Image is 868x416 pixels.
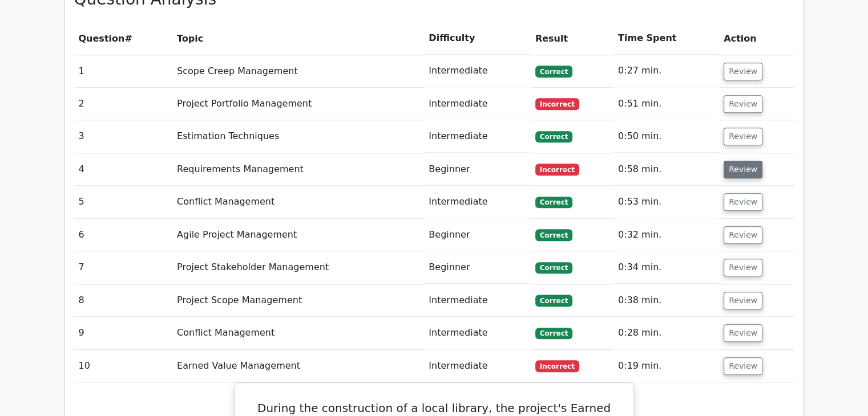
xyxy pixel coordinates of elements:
td: Earned Value Management [172,350,424,382]
span: Incorrect [535,164,579,175]
td: 0:27 min. [613,55,719,87]
td: 0:32 min. [613,219,719,251]
th: Topic [172,22,424,55]
button: Review [724,193,762,211]
button: Review [724,161,762,178]
td: Conflict Management [172,317,424,349]
th: Action [719,22,794,55]
td: Agile Project Management [172,219,424,251]
button: Review [724,292,762,309]
td: 0:53 min. [613,186,719,218]
td: 3 [74,120,173,153]
span: Correct [535,66,572,77]
span: Correct [535,131,572,142]
span: Incorrect [535,360,579,372]
span: Correct [535,197,572,208]
td: 10 [74,350,173,382]
td: Conflict Management [172,186,424,218]
td: Beginner [424,219,531,251]
td: Intermediate [424,88,531,120]
td: 8 [74,284,173,317]
button: Review [724,324,762,342]
td: 0:28 min. [613,317,719,349]
span: Correct [535,295,572,306]
th: Time Spent [613,22,719,55]
td: Project Portfolio Management [172,88,424,120]
td: Intermediate [424,284,531,317]
td: Beginner [424,153,531,186]
td: 0:38 min. [613,284,719,317]
td: 4 [74,153,173,186]
button: Review [724,259,762,276]
button: Review [724,357,762,375]
td: 7 [74,251,173,284]
th: # [74,22,173,55]
span: Incorrect [535,98,579,109]
td: Intermediate [424,186,531,218]
button: Review [724,95,762,113]
td: Project Scope Management [172,284,424,317]
span: Question [79,33,125,44]
td: Scope Creep Management [172,55,424,87]
td: Estimation Techniques [172,120,424,153]
td: Intermediate [424,350,531,382]
td: 0:34 min. [613,251,719,284]
td: 5 [74,186,173,218]
td: Beginner [424,251,531,284]
td: 0:51 min. [613,88,719,120]
button: Review [724,63,762,80]
td: 0:19 min. [613,350,719,382]
td: Project Stakeholder Management [172,251,424,284]
span: Correct [535,262,572,274]
td: 2 [74,88,173,120]
span: Correct [535,229,572,240]
td: Intermediate [424,55,531,87]
button: Review [724,128,762,145]
td: 6 [74,219,173,251]
td: Intermediate [424,120,531,153]
td: Requirements Management [172,153,424,186]
th: Difficulty [424,22,531,55]
td: Intermediate [424,317,531,349]
td: 9 [74,317,173,349]
td: 0:58 min. [613,153,719,186]
td: 0:50 min. [613,120,719,153]
button: Review [724,226,762,244]
span: Correct [535,328,572,339]
th: Result [531,22,613,55]
td: 1 [74,55,173,87]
